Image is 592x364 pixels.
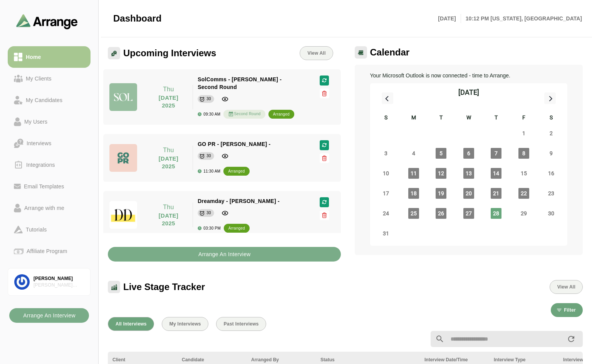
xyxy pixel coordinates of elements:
div: 11:30 AM [198,169,220,173]
a: View All [300,46,333,60]
p: 10:12 PM [US_STATE], [GEOGRAPHIC_DATA] [461,14,582,23]
div: M [400,113,428,123]
b: Arrange An Interview [198,247,251,262]
p: Thu [149,85,188,94]
div: F [510,113,538,123]
span: Calendar [370,47,410,58]
div: 30 [206,209,211,217]
div: Interview Date/Time [424,356,485,363]
a: Integrations [8,154,91,176]
a: Interviews [8,133,91,154]
a: Tutorials [8,219,91,240]
button: Arrange An Interview [9,308,89,323]
p: [DATE] [438,14,461,23]
span: Dreamday - [PERSON_NAME] - [198,198,280,204]
div: Client [112,356,173,363]
span: Wednesday, August 13, 2025 [463,168,474,179]
a: Home [8,46,91,68]
span: Tuesday, August 12, 2025 [436,168,446,179]
img: dreamdayla_logo.jpg [109,201,137,229]
a: [PERSON_NAME][PERSON_NAME] Associates [8,268,91,296]
i: appended action [567,334,576,344]
span: Friday, August 15, 2025 [518,168,529,179]
span: Monday, August 4, 2025 [408,148,419,159]
button: Filter [551,303,583,317]
div: T [428,113,455,123]
div: Candidate [182,356,242,363]
img: GO-PR-LOGO.jpg [109,144,137,172]
span: Tuesday, August 26, 2025 [436,208,446,219]
div: 09:30 AM [198,112,220,116]
span: Sunday, August 24, 2025 [381,208,391,219]
div: My Clients [23,74,55,83]
span: Sunday, August 17, 2025 [381,188,391,199]
div: 03:30 PM [198,226,221,230]
a: Email Templates [8,176,91,197]
span: Past Interviews [223,321,259,327]
div: Home [23,52,44,62]
span: Saturday, August 30, 2025 [546,208,557,219]
span: Monday, August 11, 2025 [408,168,419,179]
span: Filter [563,307,576,313]
div: [DATE] [458,87,479,98]
span: Live Stage Tracker [123,281,205,293]
span: Monday, August 25, 2025 [408,208,419,219]
div: Affiliate Program [23,247,70,256]
span: Thursday, August 21, 2025 [491,188,501,199]
span: Thursday, August 14, 2025 [491,168,501,179]
div: Status [320,356,415,363]
a: My Clients [8,68,91,89]
span: Friday, August 1, 2025 [518,128,529,139]
div: Email Templates [21,182,67,191]
div: My Users [21,117,50,126]
span: View All [557,284,575,290]
div: arranged [273,111,290,118]
span: Wednesday, August 27, 2025 [463,208,474,219]
span: Sunday, August 31, 2025 [381,228,391,239]
span: My Interviews [169,321,201,327]
button: View All [550,280,583,294]
span: Saturday, August 2, 2025 [546,128,557,139]
div: Arranged By [251,356,311,363]
span: Tuesday, August 5, 2025 [436,148,446,159]
span: Wednesday, August 20, 2025 [463,188,474,199]
div: Second Round [223,110,265,119]
span: Friday, August 22, 2025 [518,188,529,199]
span: All Interviews [115,321,147,327]
div: arranged [228,225,245,232]
div: W [455,113,483,123]
span: Thursday, August 28, 2025 [491,208,501,219]
span: Friday, August 29, 2025 [518,208,529,219]
div: [PERSON_NAME] [34,275,84,282]
div: 30 [206,152,211,160]
div: Arrange with me [21,203,67,213]
span: Dashboard [113,13,161,24]
div: arranged [228,168,245,175]
a: My Candidates [8,89,91,111]
span: SolComms - [PERSON_NAME] - Second Round [198,76,282,90]
span: View All [307,50,325,56]
span: Wednesday, August 6, 2025 [463,148,474,159]
p: Thu [149,146,188,155]
div: [PERSON_NAME] Associates [34,282,84,289]
button: My Interviews [162,317,208,331]
p: [DATE] 2025 [149,155,188,170]
div: My Candidates [23,96,65,105]
div: Integrations [23,160,58,169]
img: solcomms_logo.jpg [109,83,137,111]
div: Interview Type [494,356,554,363]
span: Sunday, August 3, 2025 [381,148,391,159]
span: Sunday, August 10, 2025 [381,168,391,179]
button: Arrange An Interview [108,247,341,262]
a: My Users [8,111,91,133]
div: S [372,113,400,123]
span: Monday, August 18, 2025 [408,188,419,199]
span: Saturday, August 16, 2025 [546,168,557,179]
span: GO PR - [PERSON_NAME] - [198,141,270,147]
button: All Interviews [108,317,154,331]
div: S [538,113,565,123]
span: Thursday, August 7, 2025 [491,148,501,159]
a: Affiliate Program [8,240,91,262]
p: Thu [149,203,188,212]
div: 30 [206,95,211,103]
